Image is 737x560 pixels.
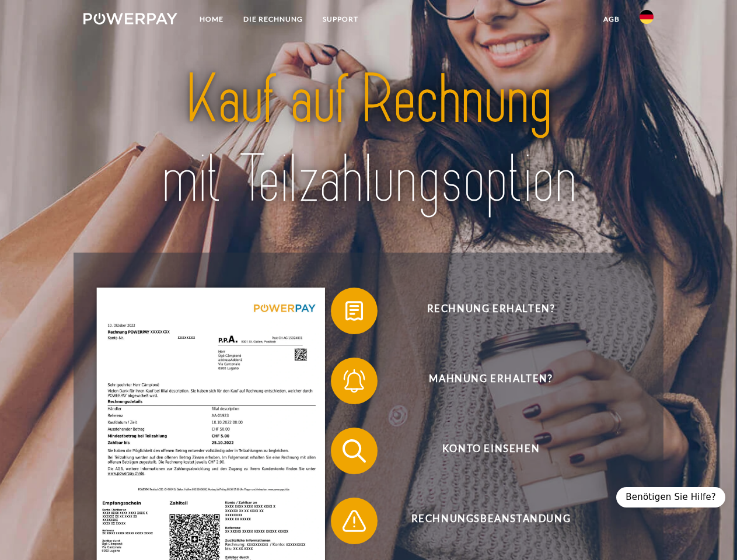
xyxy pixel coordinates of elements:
span: Konto einsehen [348,428,634,474]
span: Rechnung erhalten? [348,288,634,334]
button: Rechnungsbeanstandung [331,498,634,544]
span: Rechnungsbeanstandung [348,498,634,544]
img: de [640,10,654,24]
img: qb_bell.svg [340,366,369,395]
img: title-powerpay_de.svg [111,56,626,223]
a: SUPPORT [313,9,368,30]
a: Home [190,9,233,30]
span: Mahnung erhalten? [348,358,634,404]
button: Rechnung erhalten? [331,288,634,334]
img: qb_search.svg [340,436,369,466]
img: qb_bill.svg [340,296,369,325]
a: agb [593,9,630,30]
a: DIE RECHNUNG [233,9,313,30]
img: logo-powerpay-white.svg [83,13,177,24]
button: Konto einsehen [331,428,634,474]
img: qb_warning.svg [340,506,369,535]
button: Mahnung erhalten? [331,358,634,404]
div: Benötigen Sie Hilfe? [616,487,725,508]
